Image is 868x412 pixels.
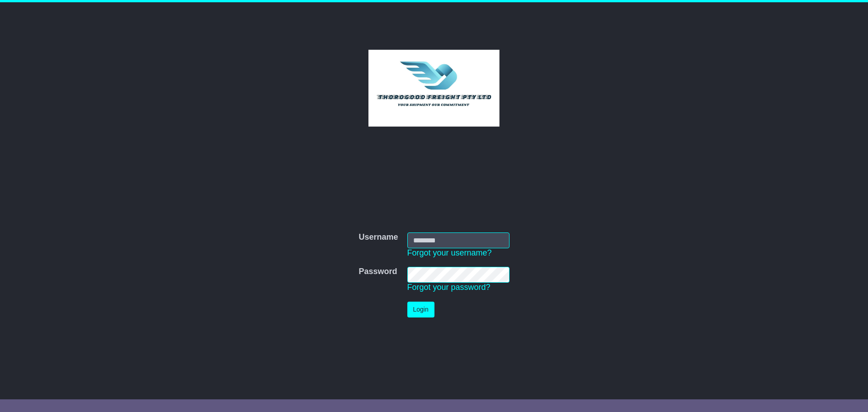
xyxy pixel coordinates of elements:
[359,267,397,277] label: Password
[359,232,398,242] label: Username
[407,283,491,292] a: Forgot your password?
[368,50,500,127] img: Thorogood Freight Pty Ltd
[407,248,492,257] a: Forgot your username?
[407,302,434,317] button: Login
